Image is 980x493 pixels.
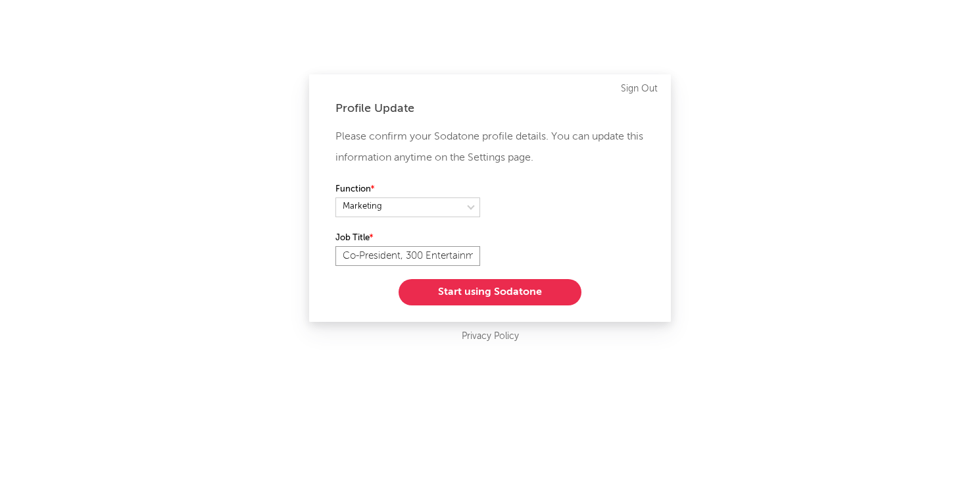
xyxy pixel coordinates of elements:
[335,101,645,117] div: Profile Update
[335,230,480,246] label: Job Title
[621,81,658,97] a: Sign Out
[335,126,645,169] p: Please confirm your Sodatone profile details. You can update this information anytime on the Sett...
[399,279,581,305] button: Start using Sodatone
[335,182,480,197] label: Function
[462,328,519,345] a: Privacy Policy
